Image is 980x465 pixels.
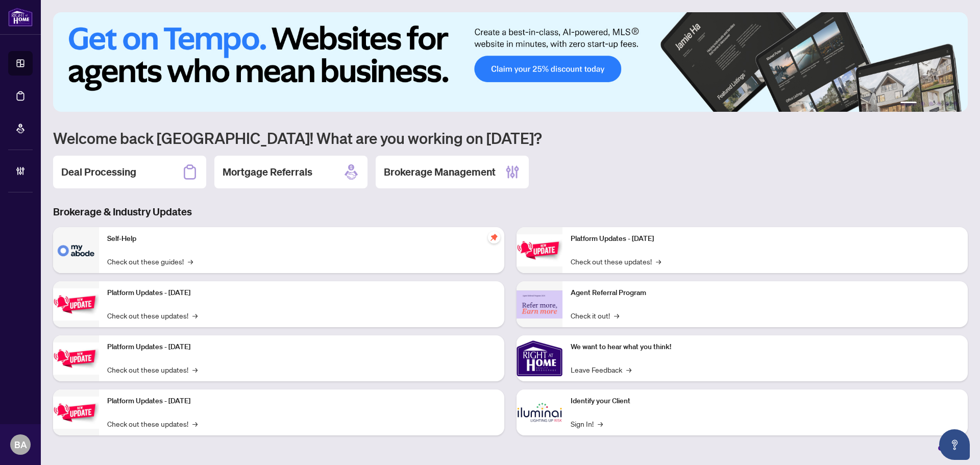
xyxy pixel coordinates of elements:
[571,233,960,244] p: Platform Updates - [DATE]
[14,437,27,452] span: BA
[53,205,968,219] h3: Brokerage & Industry Updates
[61,165,136,179] h2: Deal Processing
[571,310,619,321] a: Check it out!→
[223,165,312,179] h2: Mortgage Referrals
[53,12,968,112] img: Slide 0
[107,310,198,321] a: Check out these updates!→
[571,256,661,267] a: Check out these updates!→
[929,102,933,106] button: 3
[571,341,960,353] p: We want to hear what you think!
[953,102,958,106] button: 6
[626,364,631,375] span: →
[517,389,562,435] img: Identify your Client
[107,341,496,353] p: Platform Updates - [DATE]
[188,256,193,267] span: →
[53,397,99,429] img: Platform Updates - July 8, 2025
[53,288,99,321] img: Platform Updates - September 16, 2025
[192,310,198,321] span: →
[571,287,960,299] p: Agent Referral Program
[517,335,562,381] img: We want to hear what you think!
[517,290,562,319] img: Agent Referral Program
[614,310,619,321] span: →
[571,396,960,407] p: Identify your Client
[107,364,198,375] a: Check out these updates!→
[571,418,603,429] a: Sign In!→
[656,256,661,267] span: →
[8,8,33,27] img: logo
[192,364,198,375] span: →
[107,418,198,429] a: Check out these updates!→
[937,102,941,106] button: 4
[384,165,496,179] h2: Brokerage Management
[107,256,193,267] a: Check out these guides!→
[921,102,925,106] button: 2
[900,102,917,106] button: 1
[939,429,970,460] button: Open asap
[517,234,562,266] img: Platform Updates - June 23, 2025
[107,396,496,407] p: Platform Updates - [DATE]
[192,418,198,429] span: →
[107,287,496,299] p: Platform Updates - [DATE]
[571,364,631,375] a: Leave Feedback→
[53,342,99,375] img: Platform Updates - July 21, 2025
[488,231,500,243] span: pushpin
[945,102,949,106] button: 5
[53,227,99,273] img: Self-Help
[598,418,603,429] span: →
[53,128,968,148] h1: Welcome back [GEOGRAPHIC_DATA]! What are you working on [DATE]?
[107,233,496,244] p: Self-Help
